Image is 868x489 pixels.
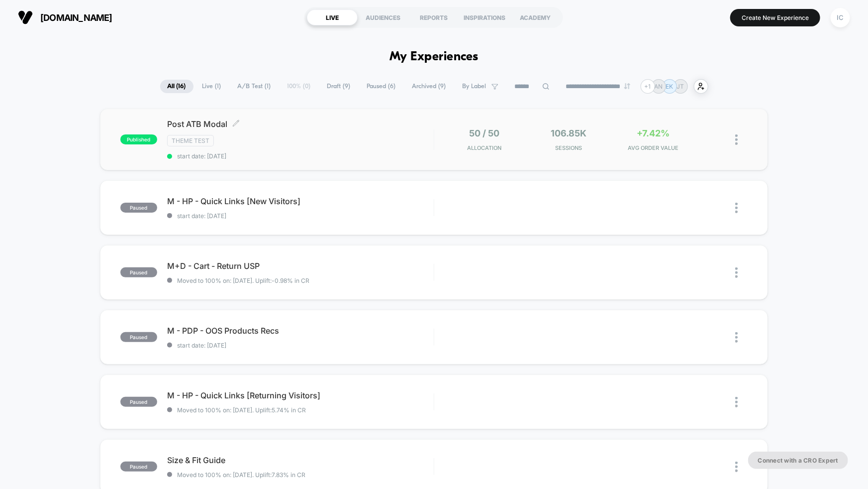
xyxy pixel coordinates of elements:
[120,267,157,277] span: paused
[167,119,434,129] span: Post ATB Modal
[167,152,434,160] span: start date: [DATE]
[195,80,229,93] span: Live ( 1 )
[735,332,738,343] img: close
[167,390,434,400] span: M - HP - Quick Links [Returning Visitors]
[613,144,693,151] span: AVG ORDER VALUE
[167,326,434,336] span: M - PDP - OOS Products Recs
[120,134,157,144] span: published
[177,471,305,479] span: Moved to 100% on: [DATE] . Uplift: 7.83% in CR
[167,261,434,271] span: M+D - Cart - Return USP
[167,455,434,465] span: Size & Fit Guide
[735,397,738,407] img: close
[389,50,479,64] h1: My Experiences
[624,83,630,89] img: end
[748,452,848,469] button: Connect with a CRO Expert
[360,80,403,93] span: Paused ( 6 )
[828,7,853,28] button: IC
[735,267,738,278] img: close
[177,277,309,284] span: Moved to 100% on: [DATE] . Uplift: -0.98% in CR
[167,212,434,220] span: start date: [DATE]
[405,80,454,93] span: Archived ( 9 )
[167,342,434,349] span: start date: [DATE]
[730,9,820,26] button: Create New Experience
[167,196,434,206] span: M - HP - Quick Links [New Visitors]
[463,83,486,90] span: By Label
[735,203,738,213] img: close
[307,9,358,25] div: LIVE
[18,10,33,25] img: Visually logo
[120,332,157,342] span: paused
[177,406,306,414] span: Moved to 100% on: [DATE] . Uplift: 5.74% in CR
[551,128,586,138] span: 106.85k
[459,9,510,25] div: INSPIRATIONS
[735,462,738,472] img: close
[408,9,459,25] div: REPORTS
[320,80,358,93] span: Draft ( 9 )
[230,80,279,93] span: A/B Test ( 1 )
[831,8,850,27] div: IC
[641,79,655,94] div: + 1
[358,9,408,25] div: AUDIENCES
[167,135,214,146] span: Theme Test
[15,9,115,25] button: [DOMAIN_NAME]
[529,144,608,151] span: Sessions
[120,397,157,407] span: paused
[469,128,499,138] span: 50 / 50
[655,83,663,90] p: AN
[160,80,193,93] span: All ( 16 )
[510,9,561,25] div: ACADEMY
[467,144,501,151] span: Allocation
[40,12,112,23] span: [DOMAIN_NAME]
[120,203,157,213] span: paused
[120,462,157,472] span: paused
[666,83,674,90] p: EK
[677,83,684,90] p: JT
[735,134,738,145] img: close
[637,128,670,138] span: +7.42%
